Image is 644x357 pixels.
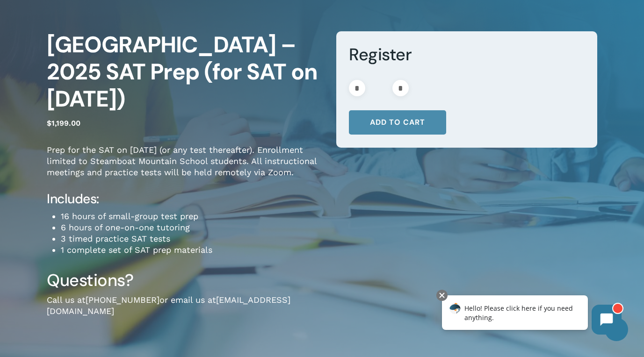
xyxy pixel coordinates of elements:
span: $ [47,119,51,128]
h1: [GEOGRAPHIC_DATA] – 2025 SAT Prep (for SAT on [DATE]) [47,31,322,113]
li: 6 hours of one-on-one tutoring [61,222,322,233]
a: [PHONE_NUMBER] [86,295,159,305]
p: Call us at or email us at [47,294,322,329]
h3: Register [349,44,584,65]
li: 3 timed practice SAT tests [61,233,322,244]
input: Product quantity [368,80,390,96]
li: 1 complete set of SAT prep materials [61,244,322,256]
bdi: 1,199.00 [47,119,80,128]
iframe: Chatbot [432,288,631,344]
button: Add to cart [349,110,446,135]
li: 16 hours of small-group test prep [61,211,322,222]
p: Prep for the SAT on [DATE] (or any test thereafter). Enrollment limited to Steamboat Mountain Sch... [47,144,322,191]
h3: Questions? [47,270,322,291]
h4: Includes: [47,191,322,207]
